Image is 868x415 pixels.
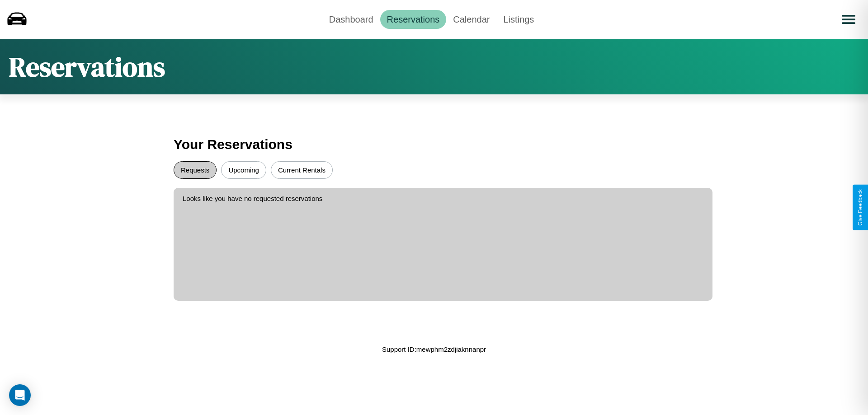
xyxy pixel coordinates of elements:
[174,161,217,179] button: Requests
[380,10,447,29] a: Reservations
[183,192,703,205] p: Looks like you have no requested reservations
[271,161,333,179] button: Current Rentals
[836,7,861,32] button: Open menu
[496,10,541,29] a: Listings
[9,384,31,406] div: Open Intercom Messenger
[221,161,266,179] button: Upcoming
[9,48,165,85] h1: Reservations
[382,343,486,355] p: Support ID: mewphm2zdjiaknnanpr
[857,189,863,226] div: Give Feedback
[322,10,380,29] a: Dashboard
[446,10,496,29] a: Calendar
[174,132,694,157] h3: Your Reservations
